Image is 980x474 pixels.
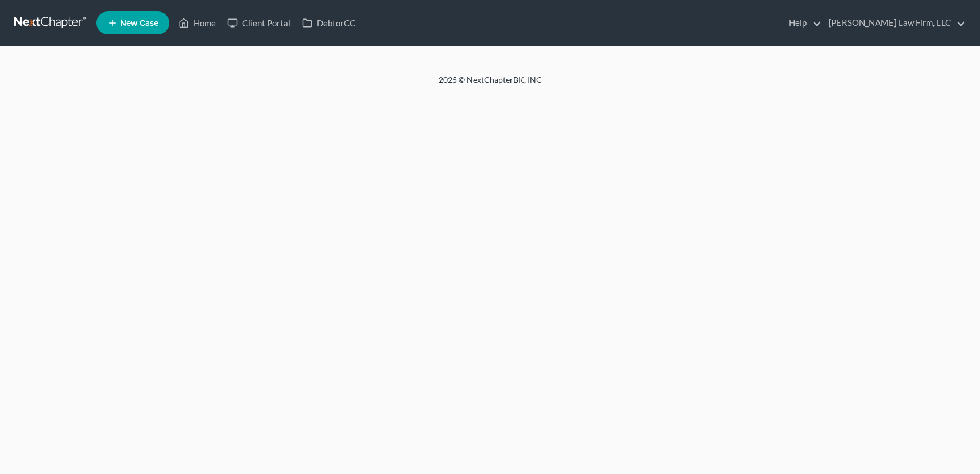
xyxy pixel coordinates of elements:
a: [PERSON_NAME] Law Firm, LLC [823,13,966,33]
div: 2025 © NextChapterBK, INC [163,74,818,95]
a: Home [173,13,222,33]
a: Client Portal [222,13,296,33]
new-legal-case-button: New Case [96,11,169,34]
a: Help [783,13,822,33]
a: DebtorCC [296,13,361,33]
